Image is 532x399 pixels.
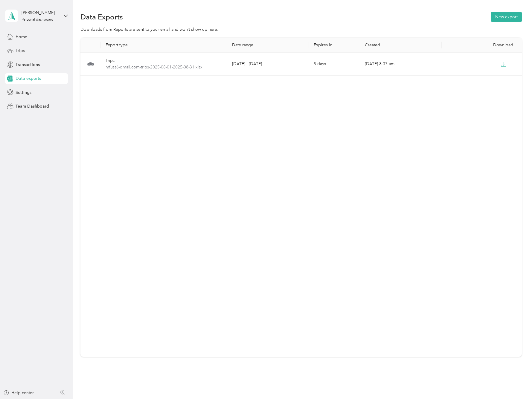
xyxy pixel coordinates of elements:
h1: Data Exports [80,14,123,20]
span: Home [16,34,27,40]
span: Trips [16,48,25,54]
button: Help center [3,390,34,396]
iframe: Everlance-gr Chat Button Frame [499,366,532,399]
span: mfuss6-gmail.com-trips-2025-08-01-2025-08-31.xlsx [106,64,222,71]
th: Export type [101,38,227,53]
td: [DATE] - [DATE] [227,53,309,76]
div: Trips [106,57,222,64]
th: Created [360,38,442,53]
th: Expires in [309,38,360,53]
span: Data exports [16,75,41,82]
div: Personal dashboard [22,18,54,22]
td: 5 days [309,53,360,76]
button: New export [491,12,522,22]
div: [PERSON_NAME] [22,10,59,16]
div: Download [446,42,519,48]
span: Team Dashboard [16,103,49,109]
span: Settings [16,89,31,96]
span: Transactions [16,62,40,68]
th: Date range [227,38,309,53]
div: Downloads from Reports are sent to your email and won’t show up here. [80,26,522,33]
td: [DATE] 8:37 am [360,53,442,76]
